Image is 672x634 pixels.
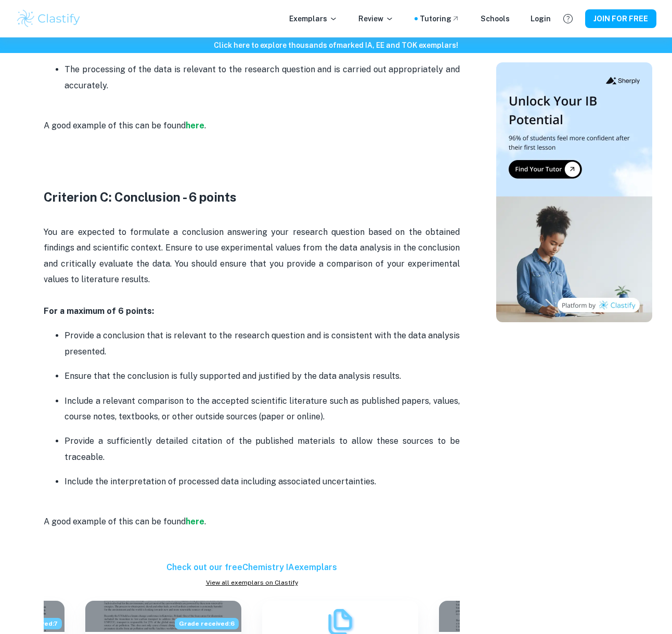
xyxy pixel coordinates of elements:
[186,517,204,526] a: here
[16,8,82,29] img: Clastify logo
[204,517,206,526] span: .
[585,9,656,28] button: JOIN FOR FREE
[289,13,338,24] p: Exemplars
[44,578,460,587] a: View all exemplars on Clastify
[186,121,204,130] a: here
[531,13,551,24] a: Login
[2,39,670,51] h6: Click here to explore thousands of marked IA, EE and TOK exemplars !
[44,517,186,526] span: A good example of this can be found
[481,13,510,24] a: Schools
[44,227,462,284] span: You are expected to formulate a conclusion answering your research question based on the obtained...
[559,10,577,28] button: Help and Feedback
[64,393,460,425] p: Include a relevant comparison to the accepted scientific literature such as published papers, val...
[44,306,154,316] strong: For a maximum of 6 points:
[64,328,460,360] p: Provide a conclusion that is relevant to the research question and is consistent with the data an...
[64,368,460,384] p: Ensure that the conclusion is fully supported and justified by the data analysis results.
[44,102,460,149] p: A good example of this can be found .
[175,618,239,629] span: Grade received: 6
[44,561,460,574] h6: Check out our free Chemistry IA exemplars
[358,13,394,24] p: Review
[64,433,460,465] p: Provide a sufficiently detailed citation of the published materials to allow these sources to be ...
[64,474,460,490] p: Include the interpretation of processed data including associated uncertainties.
[44,190,237,204] strong: Criterion C: Conclusion - 6 points
[420,13,460,24] a: Tutoring
[64,62,460,94] p: The processing of the data is relevant to the research question and is carried out appropriately ...
[496,62,652,322] img: Thumbnail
